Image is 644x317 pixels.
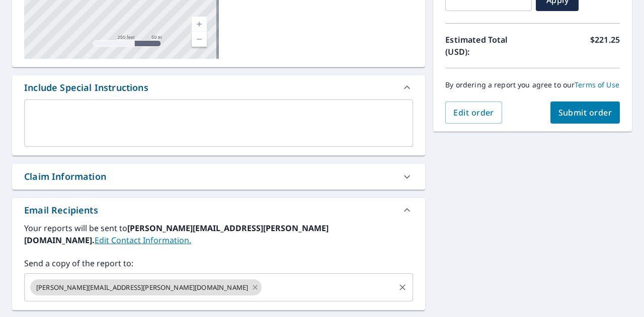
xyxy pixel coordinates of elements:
[24,223,329,246] b: [PERSON_NAME][EMAIL_ADDRESS][PERSON_NAME][DOMAIN_NAME].
[590,34,620,58] p: $221.25
[192,32,207,47] a: Current Level 17, Zoom Out
[192,17,207,32] a: Current Level 17, Zoom In
[558,107,612,118] span: Submit order
[575,80,619,89] a: Terms of Use
[30,279,262,295] div: [PERSON_NAME][EMAIL_ADDRESS][PERSON_NAME][DOMAIN_NAME]
[24,81,148,94] div: Include Special Instructions
[550,101,620,124] button: Submit order
[12,75,425,99] div: Include Special Instructions
[445,101,502,124] button: Edit order
[445,80,620,89] p: By ordering a report you agree to our
[24,257,413,269] label: Send a copy of the report to:
[12,198,425,222] div: Email Recipients
[395,280,410,294] button: Clear
[24,170,106,183] div: Claim Information
[30,283,254,292] span: [PERSON_NAME][EMAIL_ADDRESS][PERSON_NAME][DOMAIN_NAME]
[24,222,413,246] label: Your reports will be sent to
[453,107,494,118] span: Edit order
[445,34,532,58] p: Estimated Total (USD):
[24,203,98,217] div: Email Recipients
[12,164,425,189] div: Claim Information
[95,235,191,246] a: EditContactInfo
